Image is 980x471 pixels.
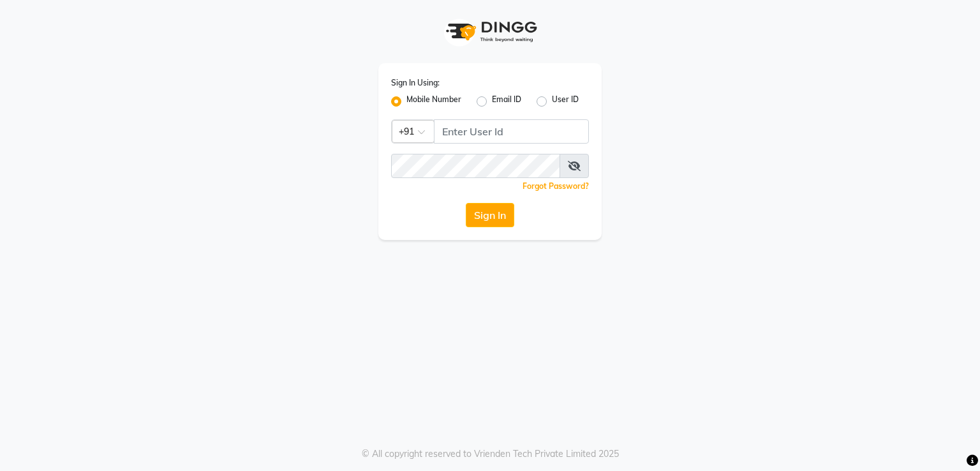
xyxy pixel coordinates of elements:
input: Username [391,154,560,178]
button: Sign In [466,203,514,227]
label: Sign In Using: [391,77,440,89]
a: Forgot Password? [523,181,589,191]
img: logo1.svg [439,13,541,50]
label: Email ID [492,94,521,109]
label: Mobile Number [406,94,461,109]
input: Username [434,119,589,144]
label: User ID [552,94,579,109]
